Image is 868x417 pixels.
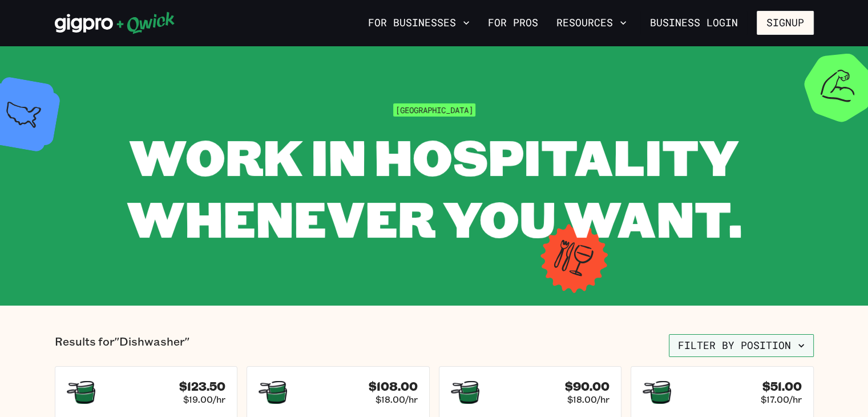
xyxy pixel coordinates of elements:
[183,394,225,405] span: $19.00/hr
[640,11,748,35] a: Business Login
[552,13,631,33] button: Resources
[567,394,609,405] span: $18.00/hr
[761,394,802,405] span: $17.00/hr
[127,123,742,251] span: WORK IN HOSPITALITY WHENEVER YOU WANT.
[757,11,814,35] button: Signup
[483,13,543,33] a: For Pros
[762,379,802,394] h4: $51.00
[369,379,418,394] h4: $108.00
[55,334,189,357] p: Results for "Dishwasher"
[376,394,418,405] span: $18.00/hr
[364,13,474,33] button: For Businesses
[393,103,475,117] span: [GEOGRAPHIC_DATA]
[565,379,609,394] h4: $90.00
[179,379,225,394] h4: $123.50
[669,334,814,357] button: Filter by position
